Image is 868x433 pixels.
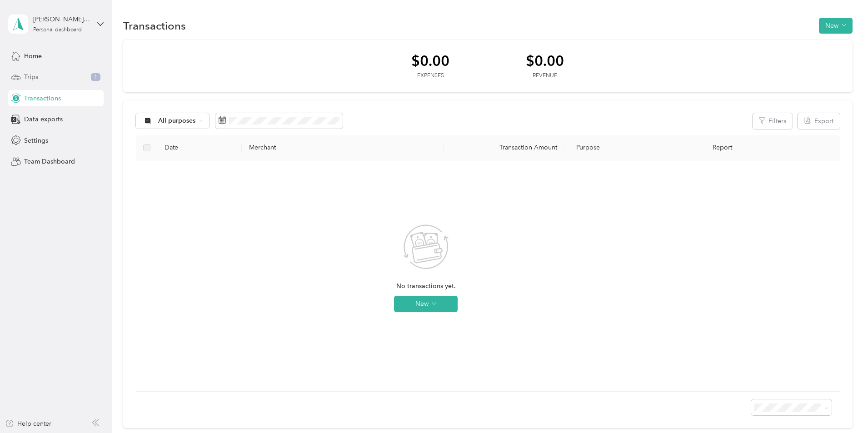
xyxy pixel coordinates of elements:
div: $0.00 [526,53,564,69]
span: Settings [24,136,48,145]
span: Data exports [24,114,63,124]
div: Personal dashboard [33,27,82,33]
span: Trips [24,72,38,82]
span: No transactions yet. [396,281,456,291]
div: Expenses [411,72,449,80]
div: $0.00 [411,53,449,69]
span: All purposes [158,118,196,124]
span: Team Dashboard [24,157,75,166]
button: Filters [753,113,793,129]
th: Transaction Amount [444,135,564,160]
th: Date [157,135,242,160]
span: Home [24,51,42,61]
button: Export [798,113,840,129]
button: New [819,18,853,34]
button: New [394,296,458,312]
th: Report [705,135,840,160]
span: Purpose [572,144,600,151]
div: [PERSON_NAME][EMAIL_ADDRESS][DOMAIN_NAME] [33,15,90,24]
th: Merchant [242,135,443,160]
div: Revenue [526,72,564,80]
h1: Transactions [123,21,186,30]
span: 1 [91,73,100,81]
iframe: Everlance-gr Chat Button Frame [817,382,868,433]
button: Help center [5,419,51,428]
span: Transactions [24,94,61,103]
